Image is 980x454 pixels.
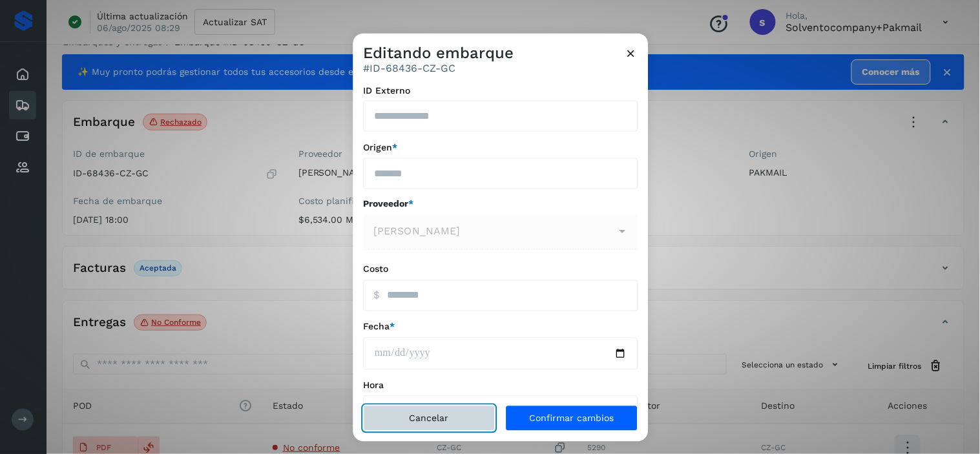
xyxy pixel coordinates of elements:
label: Costo [363,264,638,275]
label: Proveedor [363,200,638,209]
button: Confirmar cambios [506,406,638,431]
label: Hora [363,380,638,391]
span: Cancelar [410,414,449,423]
button: Cancelar [363,406,495,431]
label: Origen [363,142,638,153]
label: Fecha [363,322,638,333]
h3: Editando embarque [363,43,514,62]
p: #ID-68436-CZ-GC [363,62,514,74]
span: Confirmar cambios [529,414,614,423]
label: ID Externo [363,85,638,96]
span: $ [373,288,380,304]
